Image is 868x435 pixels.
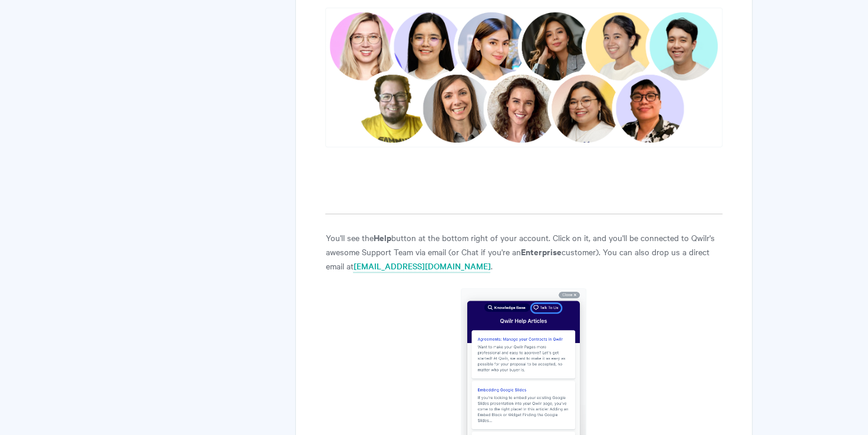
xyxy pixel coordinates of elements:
img: file-yHbcexj6e1.png [325,8,722,147]
b: Enterprise [520,245,561,258]
b: Help [373,231,391,243]
p: You'll see the button at the bottom right of your account. Click on it, and you'll be connected t... [325,230,722,273]
a: [EMAIL_ADDRESS][DOMAIN_NAME] [353,260,490,273]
